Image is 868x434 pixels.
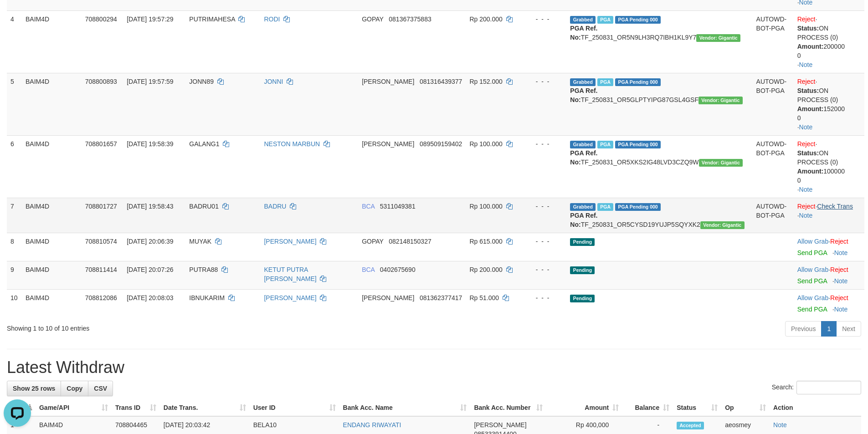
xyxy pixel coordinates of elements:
[797,25,819,32] b: Status:
[615,16,661,24] span: PGA Pending
[127,294,173,301] span: [DATE] 20:08:03
[721,399,770,416] th: Op: activate to sort column ascending
[7,233,22,261] td: 8
[821,321,837,337] a: 1
[527,77,563,86] div: - - -
[597,78,613,86] span: Marked by aeosmey
[389,15,431,23] span: Copy 081367375883 to clipboard
[817,203,853,210] a: Check Trans
[7,381,61,396] a: Show 25 rows
[527,237,563,246] div: - - -
[753,198,794,233] td: AUTOWD-BOT-PGA
[570,203,596,211] span: Grabbed
[566,73,752,135] td: TF_250831_OR5GLPTYIPG87GSL4GSF
[189,266,218,273] span: PUTRA88
[797,266,830,273] span: ·
[546,399,622,416] th: Amount: activate to sort column ascending
[469,78,502,85] span: Rp 152.000
[22,10,82,73] td: BAIM4D
[570,266,595,274] span: Pending
[797,86,861,123] div: ON PROCESS (0) 152000 0
[834,249,848,256] a: Note
[264,238,316,245] a: [PERSON_NAME]
[362,294,414,301] span: [PERSON_NAME]
[112,399,160,416] th: Trans ID: activate to sort column ascending
[420,294,462,301] span: Copy 081362377417 to clipboard
[699,97,743,104] span: Vendor URL: https://order5.1velocity.biz
[469,266,502,273] span: Rp 200.000
[570,16,596,24] span: Grabbed
[389,238,431,245] span: Copy 082148150327 to clipboard
[797,43,824,50] b: Amount:
[474,421,526,429] span: [PERSON_NAME]
[696,34,740,42] span: Vendor URL: https://order5.1velocity.biz
[420,78,462,85] span: Copy 081316439377 to clipboard
[570,25,597,41] b: PGA Ref. No:
[830,238,848,245] a: Reject
[7,261,22,289] td: 9
[22,261,82,289] td: BAIM4D
[127,78,173,85] span: [DATE] 19:57:59
[264,15,280,23] a: RODI
[61,381,88,396] a: Copy
[85,78,117,85] span: 708800893
[797,238,830,245] span: ·
[836,321,861,337] a: Next
[794,10,864,73] td: · ·
[753,10,794,73] td: AUTOWD-BOT-PGA
[753,73,794,135] td: AUTOWD-BOT-PGA
[772,381,861,394] label: Search:
[797,249,827,256] a: Send PGA
[799,212,813,219] a: Note
[615,78,661,86] span: PGA Pending
[22,289,82,317] td: BAIM4D
[264,266,316,282] a: KETUT PUTRA [PERSON_NAME]
[36,399,112,416] th: Game/API: activate to sort column ascending
[127,266,173,273] span: [DATE] 20:07:26
[94,385,107,392] span: CSV
[264,203,286,210] a: BADRU
[527,265,563,274] div: - - -
[527,15,563,24] div: - - -
[797,277,827,285] a: Send PGA
[264,78,283,85] a: JONNI
[797,149,819,157] b: Status:
[799,61,813,68] a: Note
[127,15,173,23] span: [DATE] 19:57:29
[770,399,861,416] th: Action
[85,15,117,23] span: 708800294
[794,135,864,198] td: · ·
[85,140,117,148] span: 708801657
[799,123,813,131] a: Note
[469,140,502,148] span: Rp 100.000
[362,78,414,85] span: [PERSON_NAME]
[127,203,173,210] span: [DATE] 19:58:43
[85,294,117,301] span: 708812086
[794,198,864,233] td: · ·
[622,399,673,416] th: Balance: activate to sort column ascending
[362,203,375,210] span: BCA
[189,15,235,23] span: PUTRIMAHESA
[189,203,219,210] span: BADRU01
[7,10,22,73] td: 4
[570,212,597,228] b: PGA Ref. No:
[570,87,597,103] b: PGA Ref. No:
[85,238,117,245] span: 708810574
[250,399,339,416] th: User ID: activate to sort column ascending
[597,141,613,148] span: Marked by aeosmey
[794,233,864,261] td: ·
[469,238,502,245] span: Rp 615.000
[700,221,745,229] span: Vendor URL: https://order5.1velocity.biz
[527,293,563,302] div: - - -
[830,294,848,301] a: Reject
[797,238,828,245] a: Allow Grab
[67,385,82,392] span: Copy
[570,238,595,246] span: Pending
[566,198,752,233] td: TF_250831_OR5CYSD19YUJP5SQYXK2
[566,10,752,73] td: TF_250831_OR5N9LH3RQ7IBH1KL9Y7
[570,141,596,148] span: Grabbed
[22,233,82,261] td: BAIM4D
[527,202,563,211] div: - - -
[189,238,211,245] span: MUYAK
[597,203,613,211] span: Marked by aeofenny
